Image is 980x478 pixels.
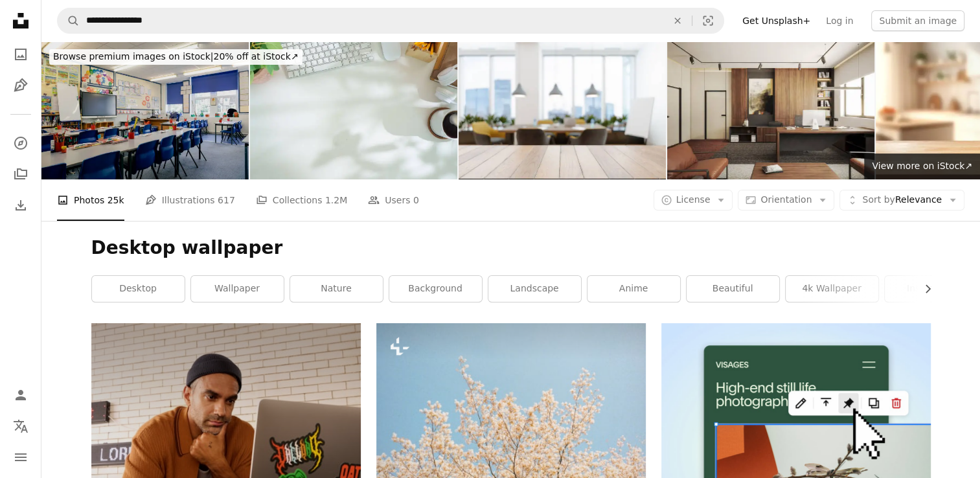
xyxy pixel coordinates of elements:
[49,49,302,65] div: 20% off at iStock ↗
[325,193,347,207] span: 1.2M
[862,194,895,205] span: Sort by
[667,41,874,179] img: Director office. Interior design. Computer Generated Image Of Office. Architectural Visualization...
[250,41,457,179] img: Top view white office desk with keyboard, coffee cup, headphone and stationery.
[57,8,724,34] form: Find visuals sitewide
[41,41,249,179] img: Empty Classroom
[91,452,361,464] a: Man wearing a beanie and shirt works on a laptop.
[459,41,666,179] img: Wood Empty Surface And Abstract Blur Meeting Room With Conference Table, Yellow Chairs And Plants.
[587,276,680,302] a: anime
[687,276,779,302] a: beautiful
[413,193,419,207] span: 0
[389,276,482,302] a: background
[864,154,980,179] a: View more on iStock↗
[872,161,972,171] span: View more on iStock ↗
[760,194,812,205] span: Orientation
[818,10,861,31] a: Log in
[488,276,581,302] a: landscape
[41,41,310,73] a: Browse premium images on iStock|20% off at iStock↗
[676,194,711,205] span: License
[663,8,692,33] button: Clear
[786,276,878,302] a: 4k wallpaper
[8,130,34,156] a: Explore
[290,276,383,302] a: nature
[145,179,235,221] a: Illustrations 617
[92,276,185,302] a: desktop
[885,276,977,302] a: inspiration
[58,8,80,33] button: Search Unsplash
[8,161,34,187] a: Collections
[256,179,347,221] a: Collections 1.2M
[8,382,34,408] a: Log in / Sign up
[368,179,419,221] a: Users 0
[218,193,235,207] span: 617
[738,190,834,211] button: Orientation
[839,190,964,211] button: Sort byRelevance
[8,8,34,36] a: Home — Unsplash
[8,192,34,218] a: Download History
[376,407,646,418] a: a tree with white flowers against a blue sky
[8,41,34,67] a: Photos
[735,10,818,31] a: Get Unsplash+
[862,194,942,207] span: Relevance
[916,276,931,302] button: scroll list to the right
[871,10,964,31] button: Submit an image
[692,8,724,33] button: Visual search
[8,413,34,439] button: Language
[8,444,34,470] button: Menu
[654,190,733,211] button: License
[53,51,213,62] span: Browse premium images on iStock |
[8,73,34,98] a: Illustrations
[91,236,931,260] h1: Desktop wallpaper
[191,276,284,302] a: wallpaper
